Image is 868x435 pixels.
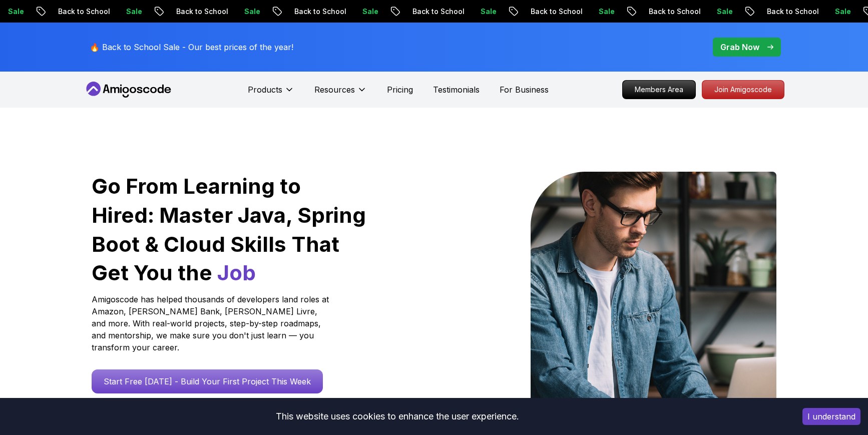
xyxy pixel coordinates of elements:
[582,7,614,17] p: Sale
[314,84,355,96] p: Resources
[92,293,332,353] p: Amigoscode has helped thousands of developers land roles at Amazon, [PERSON_NAME] Bank, [PERSON_N...
[396,7,464,17] p: Back to School
[346,7,378,17] p: Sale
[720,41,759,53] p: Grab Now
[42,7,110,17] p: Back to School
[110,7,142,17] p: Sale
[92,369,323,393] a: Start Free [DATE] - Build Your First Project This Week
[700,7,732,17] p: Sale
[248,84,294,104] button: Products
[632,7,700,17] p: Back to School
[500,84,549,96] a: For Business
[387,84,413,96] a: Pricing
[217,260,256,285] span: Job
[90,41,293,53] p: 🔥 Back to School Sale - Our best prices of the year!
[248,84,282,96] p: Products
[818,7,850,17] p: Sale
[802,408,860,425] button: Accept cookies
[514,7,582,17] p: Back to School
[702,81,784,99] p: Join Amigoscode
[433,84,480,96] a: Testimonials
[92,172,367,287] h1: Go From Learning to Hired: Master Java, Spring Boot & Cloud Skills That Get You the
[314,84,367,104] button: Resources
[622,80,696,99] a: Members Area
[750,7,818,17] p: Back to School
[8,405,787,427] div: This website uses cookies to enhance the user experience.
[160,7,228,17] p: Back to School
[464,7,496,17] p: Sale
[278,7,346,17] p: Back to School
[623,81,695,99] p: Members Area
[531,172,776,429] img: hero
[228,7,260,17] p: Sale
[702,80,784,99] a: Join Amigoscode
